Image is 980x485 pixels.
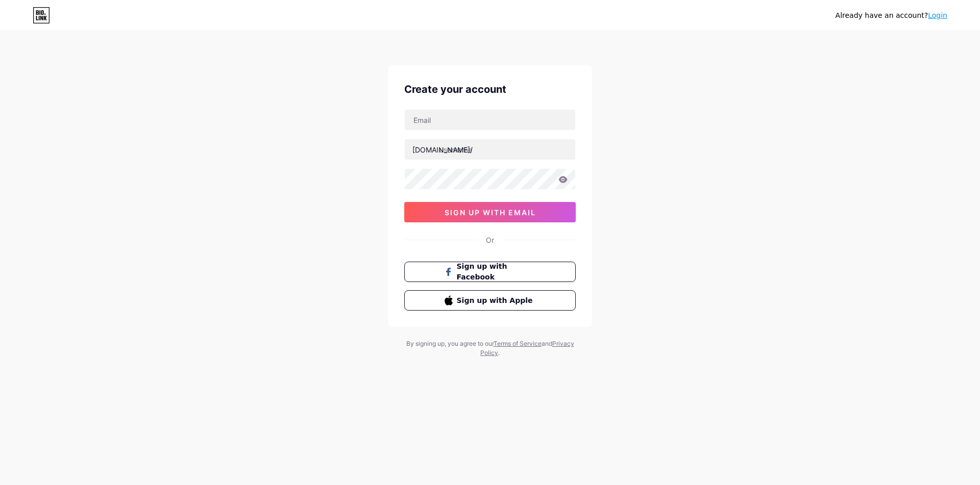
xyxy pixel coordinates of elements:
span: sign up with email [445,208,536,217]
span: Sign up with Facebook [457,261,536,283]
button: Sign up with Apple [404,290,576,311]
input: username [405,139,575,160]
button: sign up with email [404,202,576,222]
div: Or [486,235,494,245]
a: Login [928,11,947,19]
div: [DOMAIN_NAME]/ [412,144,473,155]
div: Create your account [404,82,576,97]
button: Sign up with Facebook [404,262,576,282]
div: By signing up, you agree to our and . [403,339,577,358]
input: Email [405,110,575,130]
span: Sign up with Apple [457,295,536,306]
div: Already have an account? [836,10,947,21]
a: Terms of Service [494,340,542,347]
